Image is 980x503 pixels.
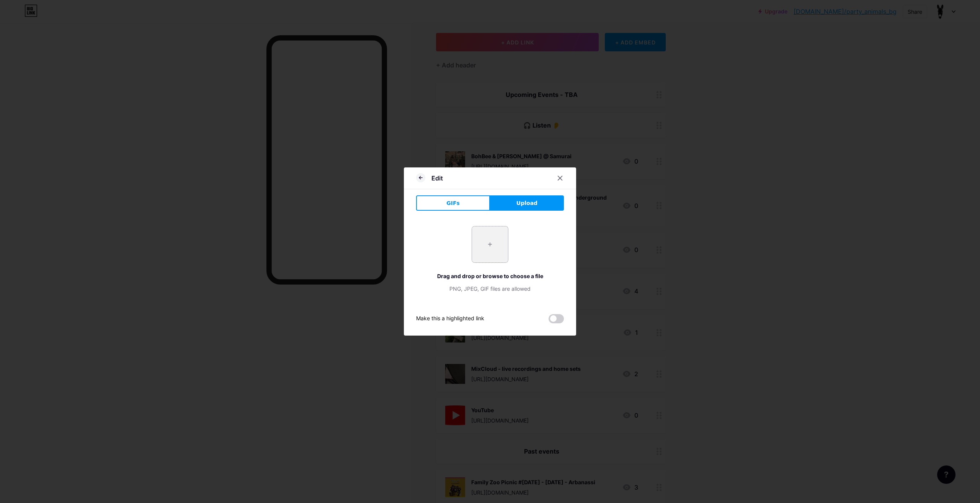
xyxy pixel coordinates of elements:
button: Upload [490,195,564,211]
span: GIFs [446,199,460,207]
button: GIFs [416,195,490,211]
span: Upload [516,199,537,207]
div: Make this a highlighted link [416,314,484,323]
div: Drag and drop or browse to choose a file [416,272,564,280]
div: Edit [431,174,443,183]
div: PNG, JPEG, GIF files are allowed [416,285,564,293]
